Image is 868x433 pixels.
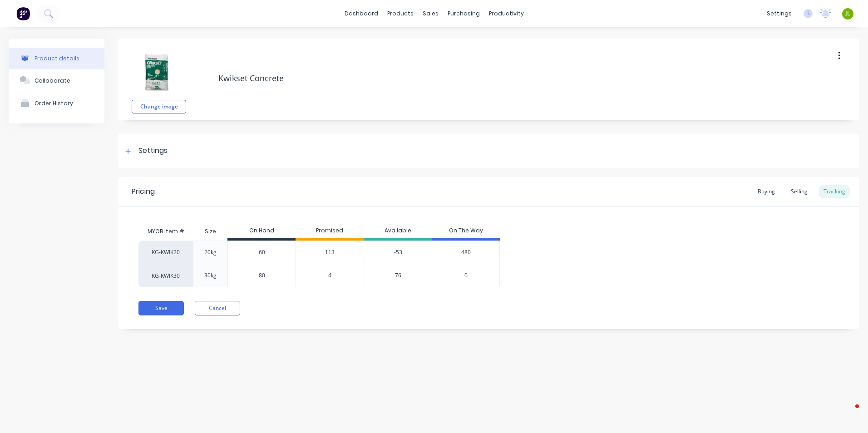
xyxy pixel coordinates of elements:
[364,241,432,264] div: -53
[138,222,193,241] div: MYOB Item #
[9,48,104,69] button: Product details
[138,264,193,287] div: KG-KWIK30
[214,68,785,89] textarea: Kwikset Concrete
[132,100,186,113] button: Change image
[195,301,240,315] button: Cancel
[138,301,184,315] button: Save
[325,248,335,256] span: 113
[136,50,182,95] img: file
[204,271,217,280] div: 30kg
[762,7,796,20] div: settings
[35,77,70,84] div: Collaborate
[204,248,217,256] div: 20kg
[35,100,73,107] div: Order History
[132,186,155,197] div: Pricing
[228,241,296,264] div: 60
[35,55,79,62] div: Product details
[227,222,296,241] div: On Hand
[845,10,850,18] span: JL
[383,7,418,20] div: products
[132,45,186,113] div: fileChange image
[837,402,859,424] iframe: Intercom live chat
[443,7,484,20] div: purchasing
[819,185,850,198] div: Tracking
[418,7,443,20] div: sales
[197,220,223,243] div: Size
[484,7,528,20] div: productivity
[328,271,331,280] span: 4
[461,248,471,256] span: 480
[340,7,383,20] a: dashboard
[138,145,168,157] div: Settings
[9,69,104,92] button: Collaborate
[228,264,296,287] div: 80
[753,185,779,198] div: Buying
[138,241,193,264] div: KG-KWIK20
[296,222,364,241] div: Promised
[364,222,432,241] div: Available
[432,222,500,241] div: On The Way
[16,7,30,20] img: Factory
[364,264,432,287] div: 76
[9,92,104,114] button: Order History
[464,271,468,280] span: 0
[786,185,812,198] div: Selling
